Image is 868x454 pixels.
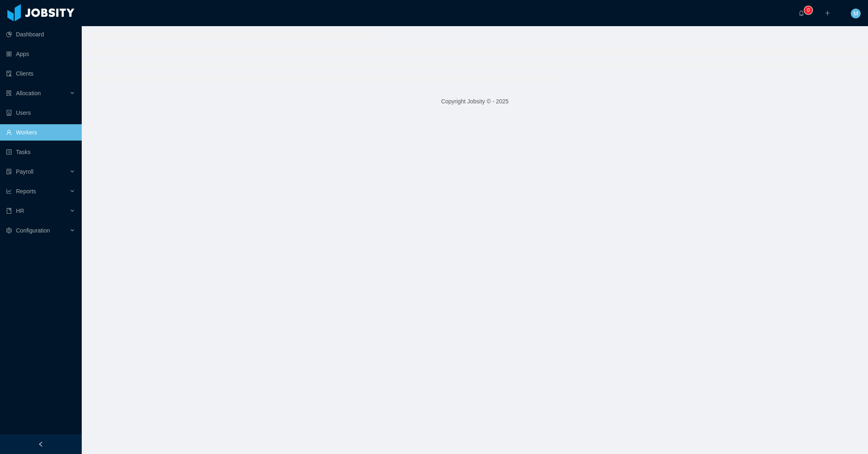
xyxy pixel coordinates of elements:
i: icon: plus [825,10,830,16]
i: icon: setting [6,228,12,233]
span: Configuration [16,227,50,234]
a: icon: robotUsers [6,105,75,121]
a: icon: auditClients [6,65,75,82]
i: icon: line-chart [6,188,12,194]
span: Payroll [16,168,34,175]
footer: Copyright Jobsity © - 2025 [82,87,868,116]
span: HR [16,208,24,214]
sup: 0 [804,6,812,14]
i: icon: file-protect [6,169,12,174]
span: Reports [16,188,36,195]
a: icon: userWorkers [6,124,75,141]
i: icon: book [6,208,12,214]
i: icon: solution [6,90,12,96]
a: icon: profileTasks [6,144,75,160]
a: icon: appstoreApps [6,46,75,62]
a: icon: pie-chartDashboard [6,26,75,42]
span: M [853,9,858,18]
span: Allocation [16,90,41,96]
i: icon: bell [799,10,804,16]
